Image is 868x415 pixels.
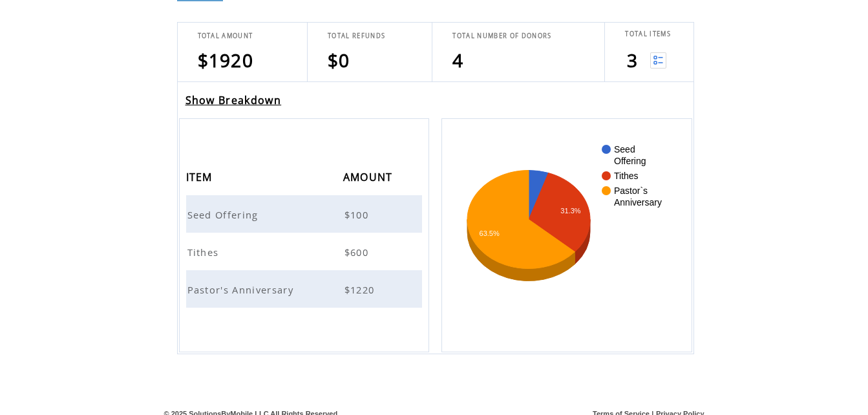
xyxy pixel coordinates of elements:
[186,173,216,180] a: ITEM
[187,207,262,219] a: Seed Offering
[650,52,666,69] img: View list
[328,48,350,72] span: $0
[185,93,282,107] a: Show Breakdown
[344,208,372,221] span: $100
[480,229,500,237] text: 63.5%
[614,171,639,181] text: Tithes
[561,207,581,215] text: 31.3%
[614,156,646,166] text: Offering
[187,282,297,294] a: Pastor's Anniversary
[187,246,222,259] span: Tithes
[186,167,216,191] span: ITEM
[198,32,253,40] span: TOTAL AMOUNT
[625,30,671,38] span: TOTAL ITEMS
[614,186,648,196] text: Pastor`s
[452,32,551,40] span: TOTAL NUMBER OF DONORS
[328,32,385,40] span: TOTAL REFUNDS
[187,245,222,257] a: Tithes
[627,48,638,72] span: 3
[344,246,372,259] span: $600
[461,138,672,332] svg: A chart.
[198,48,254,72] span: $1920
[343,173,396,180] a: AMOUNT
[343,167,396,191] span: AMOUNT
[187,208,262,221] span: Seed Offering
[614,144,635,154] text: Seed
[452,48,463,72] span: 4
[344,283,378,296] span: $1220
[614,197,662,207] text: Anniversary
[187,283,297,296] span: Pastor's Anniversary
